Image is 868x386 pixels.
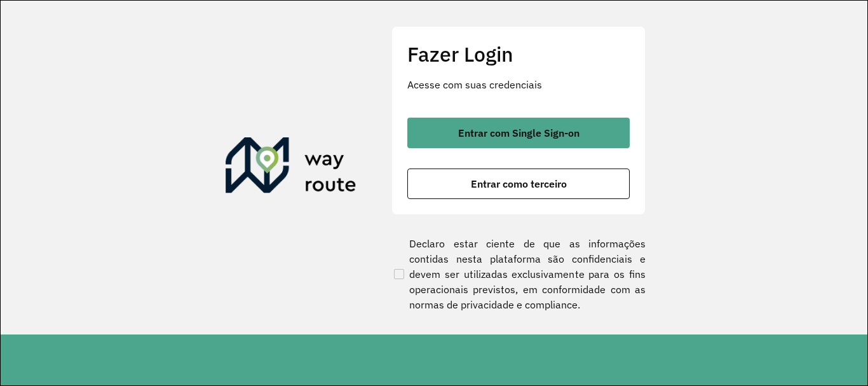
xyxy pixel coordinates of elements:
h2: Fazer Login [407,42,630,66]
span: Entrar como terceiro [471,179,567,189]
span: Entrar com Single Sign-on [458,128,580,138]
button: button [407,118,630,148]
img: Roteirizador AmbevTech [226,137,356,198]
button: button [407,169,630,199]
p: Acesse com suas credenciais [407,77,630,92]
label: Declaro estar ciente de que as informações contidas nesta plataforma são confidenciais e devem se... [391,236,646,312]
